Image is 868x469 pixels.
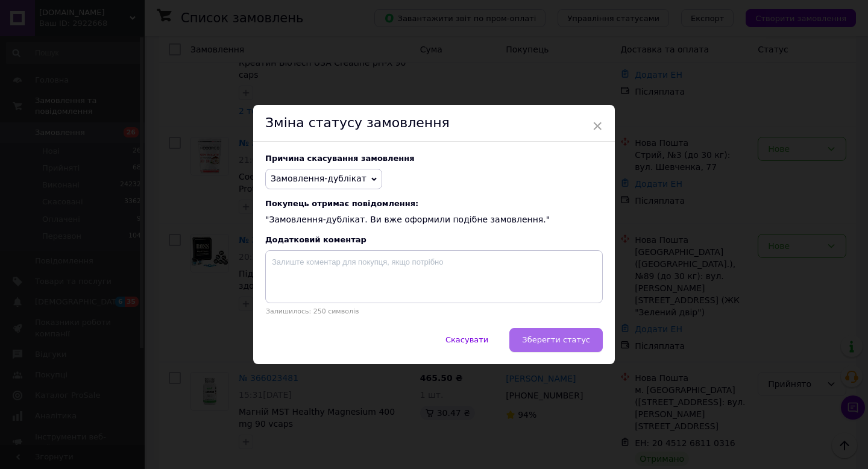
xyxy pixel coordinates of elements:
div: Додатковий коментар [265,235,603,244]
span: Скасувати [445,335,488,344]
div: Зміна статусу замовлення [253,105,615,142]
span: Покупець отримає повідомлення: [265,199,603,208]
span: Замовлення-дублікат [271,174,366,183]
p: Залишилось: 250 символів [265,307,603,315]
span: Зберегти статус [522,335,590,344]
div: "Замовлення-дублікат. Ви вже оформили подібне замовлення." [265,199,603,226]
button: Скасувати [433,328,501,352]
button: Зберегти статус [509,328,603,352]
span: × [592,116,603,136]
div: Причина скасування замовлення [265,154,603,163]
